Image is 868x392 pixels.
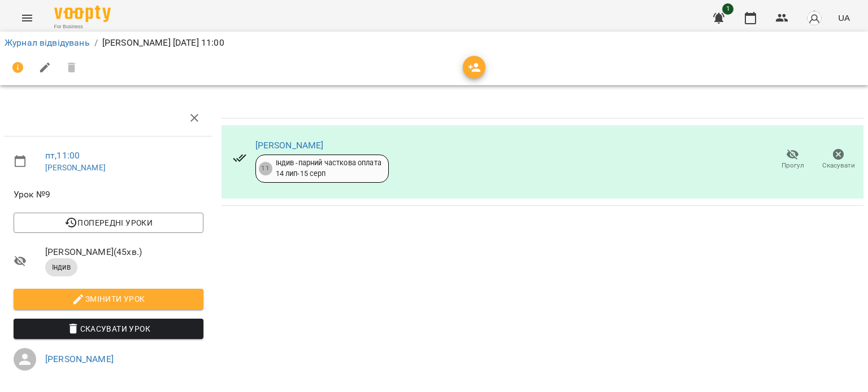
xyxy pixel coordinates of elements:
span: Змінити урок [23,292,194,306]
button: Змінити урок [14,289,203,309]
a: [PERSON_NAME] [45,163,106,172]
span: Скасувати Урок [23,322,194,336]
nav: breadcrumb [5,36,863,50]
button: Прогул [770,144,815,175]
a: Журнал відвідувань [5,37,90,48]
li: / [94,36,98,50]
span: Прогул [782,161,804,170]
span: Скасувати [822,161,855,170]
a: [PERSON_NAME] [255,140,324,151]
span: Індив [45,262,77,272]
a: [PERSON_NAME] [45,354,114,364]
img: avatar_s.png [806,10,822,26]
div: Індив -парний часткова оплата 14 лип - 15 серп [276,158,381,179]
button: Скасувати Урок [14,319,203,339]
span: Урок №9 [14,188,203,201]
a: пт , 11:00 [45,150,80,161]
button: Menu [14,5,41,32]
button: UA [834,7,854,28]
p: [PERSON_NAME] [DATE] 11:00 [102,36,224,50]
span: Попередні уроки [23,216,194,230]
span: [PERSON_NAME] ( 45 хв. ) [45,245,203,259]
div: 11 [259,162,272,175]
span: 1 [722,3,734,15]
button: Скасувати [815,144,861,175]
img: Voopty Logo [54,6,111,22]
span: UA [838,12,850,24]
button: Попередні уроки [14,213,203,233]
span: For Business [54,23,111,30]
